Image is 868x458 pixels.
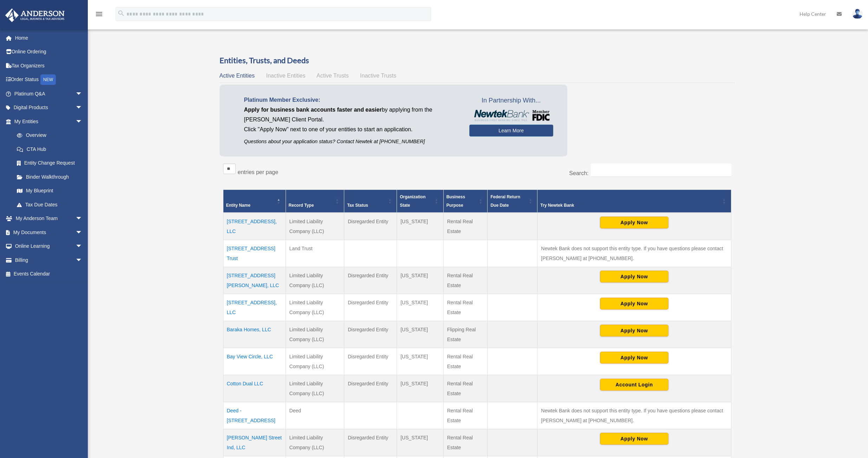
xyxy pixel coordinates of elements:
i: search [117,9,125,17]
span: arrow_drop_down [76,253,90,267]
label: Search: [569,170,588,176]
td: Flipping Real Estate [443,321,488,348]
td: Limited Liability Company (LLC) [286,429,344,456]
span: arrow_drop_down [76,225,90,240]
span: In Partnership With... [469,95,553,106]
td: Rental Real Estate [443,402,488,429]
a: Digital Productsarrow_drop_down [5,101,93,115]
button: Account Login [600,379,668,391]
th: Tax Status: Activate to sort [344,190,397,213]
td: Disregarded Entity [344,348,397,375]
span: Active Entities [220,73,255,79]
a: Order StatusNEW [5,73,93,87]
button: Apply Now [600,298,668,310]
span: Record Type [289,203,314,208]
td: Limited Liability Company (LLC) [286,375,344,402]
th: Try Newtek Bank : Activate to sort [537,190,731,213]
h3: Entities, Trusts, and Deeds [220,55,735,66]
a: Billingarrow_drop_down [5,253,93,267]
i: menu [95,10,103,18]
td: Limited Liability Company (LLC) [286,213,344,240]
span: Tax Status [347,203,368,208]
a: Account Login [600,381,668,387]
td: Disregarded Entity [344,294,397,321]
th: Entity Name: Activate to invert sorting [223,190,286,213]
img: NewtekBankLogoSM.png [473,110,550,121]
td: Newtek Bank does not support this entity type. If you have questions please contact [PERSON_NAME]... [537,240,731,267]
td: Newtek Bank does not support this entity type. If you have questions please contact [PERSON_NAME]... [537,402,731,429]
a: Platinum Q&Aarrow_drop_down [5,87,93,101]
a: My Documentsarrow_drop_down [5,225,93,239]
button: Apply Now [600,271,668,283]
td: Limited Liability Company (LLC) [286,348,344,375]
a: Home [5,31,93,45]
td: Rental Real Estate [443,267,488,294]
td: Disregarded Entity [344,321,397,348]
td: [US_STATE] [397,321,444,348]
td: Limited Liability Company (LLC) [286,294,344,321]
span: Federal Return Due Date [490,194,520,208]
button: Apply Now [600,433,668,445]
p: Platinum Member Exclusive: [244,95,459,105]
td: Disregarded Entity [344,267,397,294]
img: Anderson Advisors Platinum Portal [3,8,67,22]
span: Inactive Trusts [360,73,396,79]
span: Organization State [400,194,425,208]
div: Try Newtek Bank [540,201,720,210]
td: Rental Real Estate [443,375,488,402]
td: [STREET_ADDRESS] Trust [223,240,286,267]
span: Entity Name [226,203,250,208]
th: Federal Return Due Date: Activate to sort [488,190,537,213]
td: [STREET_ADDRESS], LLC [223,213,286,240]
p: Click "Apply Now" next to one of your entities to start an application. [244,125,459,134]
td: Disregarded Entity [344,213,397,240]
span: arrow_drop_down [76,212,90,226]
span: arrow_drop_down [76,87,90,101]
a: CTA Hub [10,142,90,156]
label: entries per page [238,169,279,175]
td: Disregarded Entity [344,429,397,456]
td: Cotton Dual LLC [223,375,286,402]
th: Business Purpose: Activate to sort [443,190,488,213]
p: Questions about your application status? Contact Newtek at [PHONE_NUMBER] [244,137,459,146]
a: My Blueprint [10,184,90,198]
td: Deed [286,402,344,429]
td: [US_STATE] [397,429,444,456]
span: Apply for business bank accounts faster and easier [244,107,382,113]
a: Overview [10,128,86,142]
td: Bay View Circle, LLC [223,348,286,375]
a: Learn More [469,125,553,137]
a: Tax Due Dates [10,198,90,212]
img: User Pic [852,9,863,19]
button: Apply Now [600,217,668,228]
td: Limited Liability Company (LLC) [286,267,344,294]
th: Organization State: Activate to sort [397,190,444,213]
td: [STREET_ADDRESS][PERSON_NAME], LLC [223,267,286,294]
td: Rental Real Estate [443,294,488,321]
td: Baraka Homes, LLC [223,321,286,348]
a: Tax Organizers [5,59,93,73]
span: arrow_drop_down [76,101,90,115]
a: Online Learningarrow_drop_down [5,239,93,253]
button: Apply Now [600,325,668,337]
a: menu [95,12,103,18]
a: My Anderson Teamarrow_drop_down [5,212,93,226]
td: Rental Real Estate [443,429,488,456]
td: [STREET_ADDRESS], LLC [223,294,286,321]
td: [US_STATE] [397,267,444,294]
td: [PERSON_NAME] Street Ind, LLC [223,429,286,456]
a: My Entitiesarrow_drop_down [5,114,90,128]
span: arrow_drop_down [76,114,90,129]
td: Rental Real Estate [443,348,488,375]
td: Disregarded Entity [344,375,397,402]
td: Deed - [STREET_ADDRESS] [223,402,286,429]
td: Land Trust [286,240,344,267]
th: Record Type: Activate to sort [286,190,344,213]
a: Binder Walkthrough [10,170,90,184]
td: Rental Real Estate [443,213,488,240]
a: Online Ordering [5,45,93,59]
td: [US_STATE] [397,348,444,375]
span: Business Purpose [446,194,465,208]
span: arrow_drop_down [76,239,90,254]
